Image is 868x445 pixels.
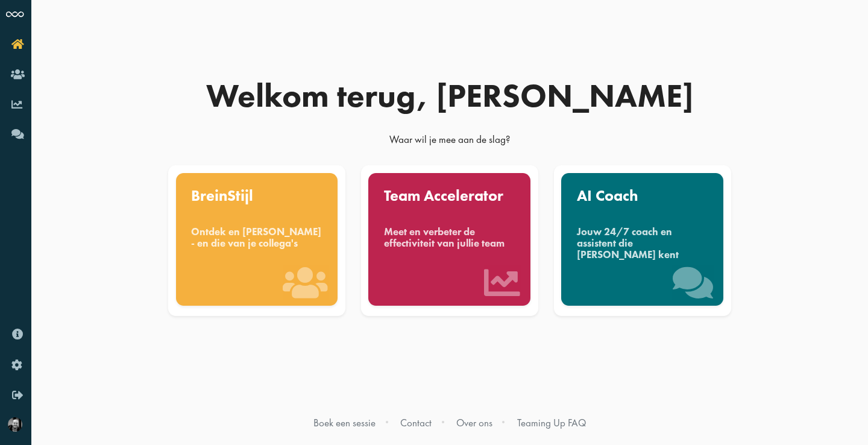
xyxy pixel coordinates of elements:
a: Teaming Up FAQ [517,416,586,429]
a: BreinStijl Ontdek en [PERSON_NAME] - en die van je collega's [166,165,348,316]
div: Team Accelerator [384,188,515,204]
div: Jouw 24/7 coach en assistent die [PERSON_NAME] kent [577,226,708,261]
div: BreinStijl [191,188,322,204]
a: Boek een sessie [313,416,376,429]
div: Ontdek en [PERSON_NAME] - en die van je collega's [191,226,322,250]
a: AI Coach Jouw 24/7 coach en assistent die [PERSON_NAME] kent [551,165,734,316]
div: Meet en verbeter de effectiviteit van jullie team [384,226,515,250]
div: Waar wil je mee aan de slag? [160,133,739,152]
a: Over ons [456,416,492,429]
a: Team Accelerator Meet en verbeter de effectiviteit van jullie team [358,165,541,316]
div: AI Coach [577,188,708,204]
a: Contact [400,416,432,429]
div: Welkom terug, [PERSON_NAME] [160,80,739,112]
